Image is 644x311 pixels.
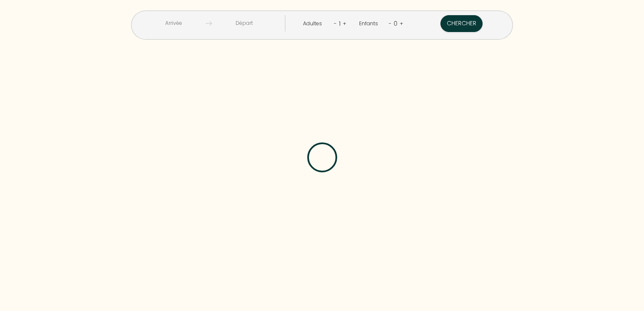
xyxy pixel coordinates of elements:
[206,20,212,27] img: guests
[303,20,325,28] div: Adultes
[392,17,400,30] div: 0
[359,20,381,28] div: Enfants
[141,15,206,32] input: Arrivée
[400,19,403,27] a: +
[337,17,343,30] div: 1
[440,15,483,32] button: Chercher
[343,19,346,27] a: +
[389,19,392,27] a: -
[334,19,337,27] a: -
[212,15,276,32] input: Départ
